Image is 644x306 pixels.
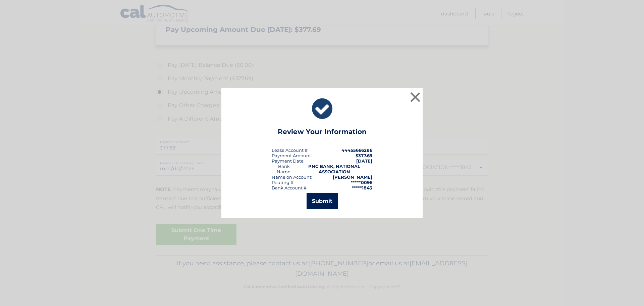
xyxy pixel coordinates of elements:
[356,153,372,158] span: $377.69
[278,128,367,139] h3: Review Your Information
[307,193,338,209] button: Submit
[272,153,312,158] div: Payment Amount:
[272,158,304,164] span: Payment Date
[333,174,372,180] strong: [PERSON_NAME]
[272,158,305,164] div: :
[272,164,296,174] div: Bank Name:
[272,147,309,153] div: Lease Account #:
[409,90,422,104] button: ×
[272,180,294,185] div: Routing #:
[308,164,360,174] strong: PNC BANK, NATIONAL ASSOCIATION
[356,158,372,164] span: [DATE]
[272,185,308,190] div: Bank Account #:
[341,147,372,153] strong: 44455666286
[272,174,312,180] div: Name on Account:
